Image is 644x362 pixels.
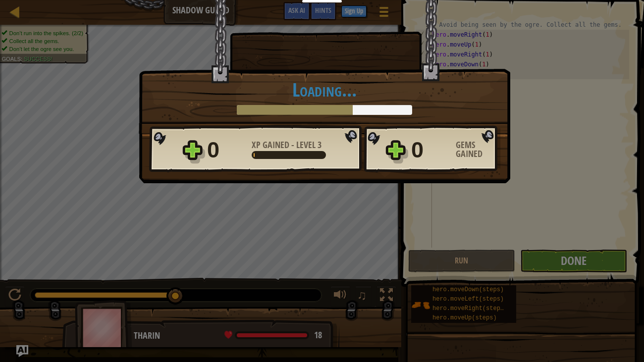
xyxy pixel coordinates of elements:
span: Level [294,139,318,151]
span: XP Gained [252,139,291,151]
div: 0 [411,134,450,166]
div: - [252,141,322,150]
h1: Loading... [149,79,500,100]
span: 3 [318,139,322,151]
div: Gems Gained [456,141,500,158]
div: 0 [207,134,246,166]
